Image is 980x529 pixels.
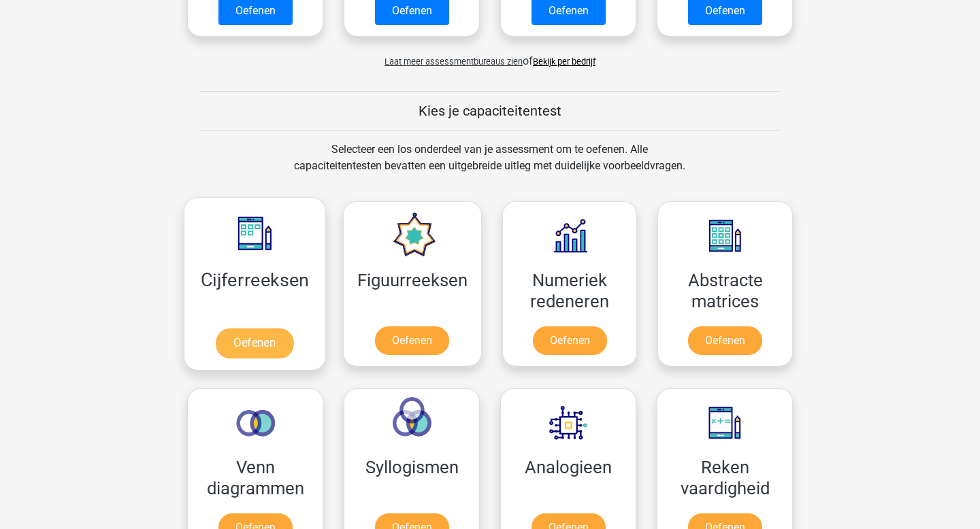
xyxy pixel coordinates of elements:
a: Oefenen [533,326,607,355]
a: Oefenen [375,326,449,355]
h5: Kies je capaciteitentest [199,103,781,119]
a: Oefenen [216,328,293,358]
a: Oefenen [688,326,762,355]
a: Bekijk per bedrijf [533,56,595,67]
span: Laat meer assessmentbureaus zien [385,56,523,67]
div: of [177,42,803,69]
div: Selecteer een los onderdeel van je assessment om te oefenen. Alle capaciteitentesten bevatten een... [281,141,698,190]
